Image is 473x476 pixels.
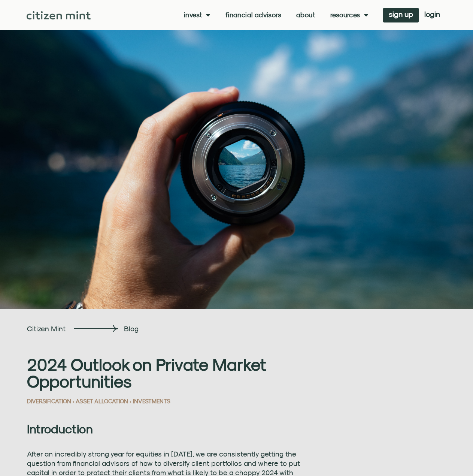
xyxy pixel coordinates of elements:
span: sign up [389,12,413,17]
h2: Citizen Mint [27,324,68,334]
strong: Introduction [27,422,93,436]
a: sign up [383,8,419,22]
span: login [424,12,440,17]
a: login [419,8,446,22]
img: Citizen Mint [27,11,91,19]
a: Resources [330,11,368,19]
a: Financial Advisors [225,11,281,19]
a: Invest [184,11,210,19]
nav: Menu [184,11,368,19]
h1: 2024 Outlook on Private Market Opportunities [27,356,321,390]
span: DIVERSIFICATION • ASSET ALLOCATION • INVESTMENTS [27,398,170,404]
a: About [296,11,315,19]
h2: Blog [124,324,319,334]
